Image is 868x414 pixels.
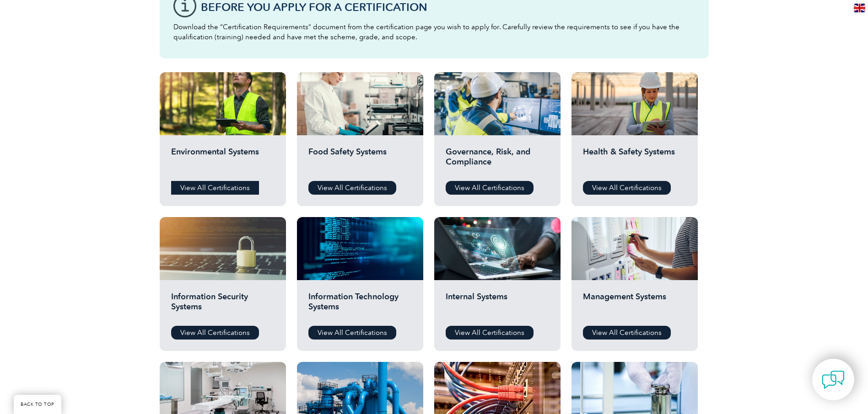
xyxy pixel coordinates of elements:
[822,368,845,391] img: contact-chat.png
[308,292,412,319] h2: Information Technology Systems
[446,181,534,195] a: View All Certifications
[583,181,671,195] a: View All Certifications
[446,292,549,319] h2: Internal Systems
[854,4,865,12] img: en
[171,326,259,340] a: View All Certifications
[308,326,396,340] a: View All Certifications
[171,181,259,195] a: View All Certifications
[171,292,275,319] h2: Information Security Systems
[446,147,549,174] h2: Governance, Risk, and Compliance
[583,147,686,174] h2: Health & Safety Systems
[14,395,61,414] a: BACK TO TOP
[201,1,695,13] h3: Before You Apply For a Certification
[583,292,686,319] h2: Management Systems
[171,147,275,174] h2: Environmental Systems
[308,147,412,174] h2: Food Safety Systems
[583,326,671,340] a: View All Certifications
[308,181,396,195] a: View All Certifications
[173,22,695,42] p: Download the “Certification Requirements” document from the certification page you wish to apply ...
[446,326,534,340] a: View All Certifications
